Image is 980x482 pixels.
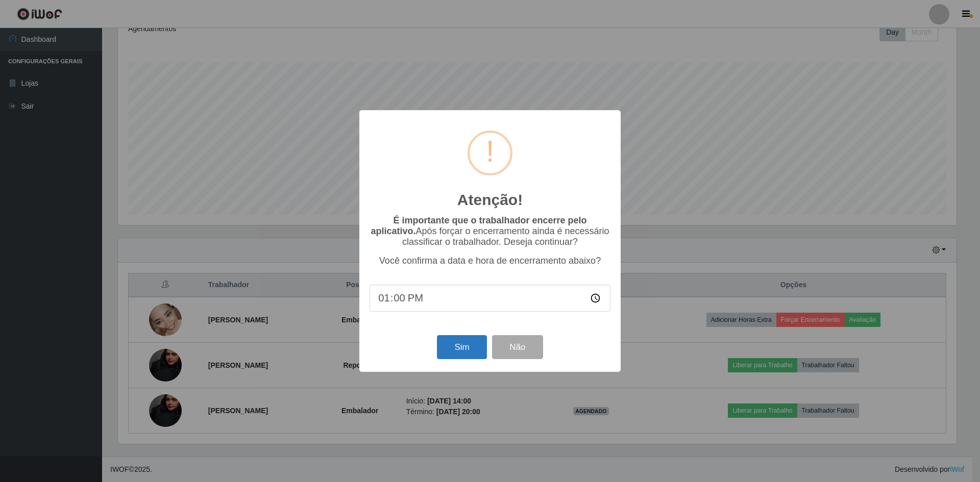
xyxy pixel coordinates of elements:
[492,335,543,359] button: Não
[371,215,586,236] b: É importante que o trabalhador encerre pelo aplicativo.
[370,215,610,247] p: Após forçar o encerramento ainda é necessário classificar o trabalhador. Deseja continuar?
[370,256,610,266] p: Você confirma a data e hora de encerramento abaixo?
[457,191,523,209] h2: Atenção!
[437,335,486,359] button: Sim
